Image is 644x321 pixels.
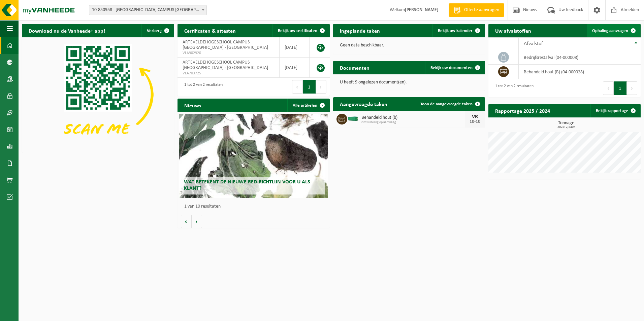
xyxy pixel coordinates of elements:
p: U heeft 9 ongelezen document(en). [340,80,479,85]
td: bedrijfsrestafval (04-000008) [519,50,641,65]
span: Omwisseling op aanvraag [361,120,465,124]
h2: Ingeplande taken [333,24,387,37]
span: 2025: 2,840 t [492,126,641,129]
a: Bekijk uw certificaten [272,24,329,37]
span: 10-850958 - ARTEVELDEHOGESCHOOL CAMPUS STROPKAAI - GENT [89,5,206,15]
h3: Tonnage [492,121,641,129]
button: Next [627,81,637,95]
span: ARTEVELDEHOGESCHOOL CAMPUS [GEOGRAPHIC_DATA] - [GEOGRAPHIC_DATA] [183,60,268,70]
a: Wat betekent de nieuwe RED-richtlijn voor u als klant? [179,114,328,198]
button: Previous [292,80,303,94]
h2: Download nu de Vanheede+ app! [22,24,112,37]
button: 1 [303,80,316,94]
a: Offerte aanvragen [449,3,504,17]
span: Wat betekent de nieuwe RED-richtlijn voor u als klant? [184,179,310,191]
a: Alle artikelen [287,99,329,112]
div: 10-10 [468,119,482,124]
strong: [PERSON_NAME] [405,7,439,12]
div: 1 tot 2 van 2 resultaten [181,79,223,94]
span: Verberg [147,29,162,33]
td: [DATE] [280,58,310,78]
h2: Certificaten & attesten [178,24,243,37]
span: Offerte aanvragen [462,7,501,13]
span: Toon de aangevraagde taken [420,102,473,106]
span: Bekijk uw kalender [438,29,473,33]
p: 1 van 10 resultaten [184,204,326,209]
a: Ophaling aanvragen [587,24,640,37]
h2: Aangevraagde taken [333,97,394,110]
h2: Documenten [333,61,376,74]
span: 10-850958 - ARTEVELDEHOGESCHOOL CAMPUS STROPKAAI - GENT [89,5,207,15]
a: Bekijk uw documenten [425,61,484,74]
h2: Uw afvalstoffen [488,24,538,37]
a: Toon de aangevraagde taken [415,97,484,111]
p: Geen data beschikbaar. [340,43,479,48]
button: Previous [603,81,614,95]
span: VLA703725 [183,71,275,76]
button: Verberg [141,24,173,37]
span: Afvalstof [524,41,543,46]
span: VLA902920 [183,50,275,56]
img: HK-XC-30-GN-00 [347,115,359,121]
td: [DATE] [280,37,310,58]
button: Vorige [181,215,192,228]
button: Volgende [192,215,202,228]
a: Bekijk rapportage [590,104,640,117]
span: ARTEVELDEHOGESCHOOL CAMPUS [GEOGRAPHIC_DATA] - [GEOGRAPHIC_DATA] [183,40,268,50]
td: behandeld hout (B) (04-000028) [519,65,641,79]
span: Bekijk uw documenten [430,66,473,70]
button: 1 [614,81,627,95]
span: Behandeld hout (b) [361,115,465,120]
span: Ophaling aanvragen [592,29,628,33]
div: 1 tot 2 van 2 resultaten [492,81,534,96]
span: Bekijk uw certificaten [278,29,317,33]
div: VR [468,114,482,119]
button: Next [316,80,326,94]
h2: Rapportage 2025 / 2024 [488,104,557,117]
img: Download de VHEPlus App [22,37,174,151]
a: Bekijk uw kalender [432,24,484,37]
h2: Nieuws [178,99,208,112]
